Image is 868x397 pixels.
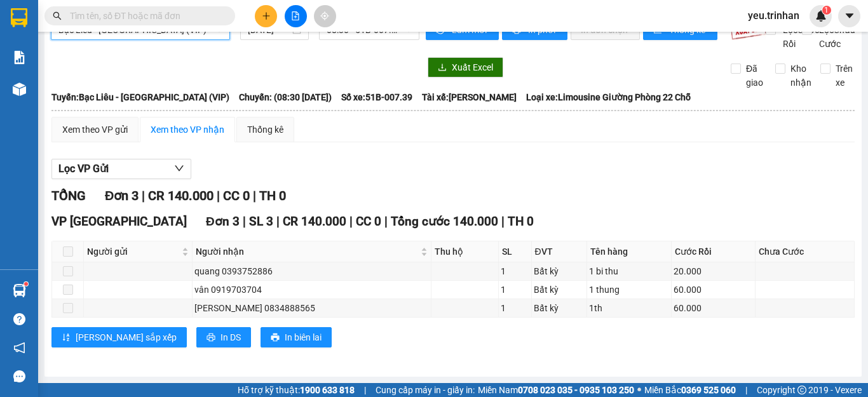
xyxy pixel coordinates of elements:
span: yeu.trinhan [738,8,810,24]
div: 1 [501,264,529,278]
b: Tuyến: Bạc Liêu - [GEOGRAPHIC_DATA] (VIP) [51,92,229,102]
span: [PERSON_NAME] sắp xếp [76,330,177,344]
span: Lọc Chưa Cước [814,23,857,51]
span: CC 0 [356,214,381,229]
li: [STREET_ADDRESS][PERSON_NAME] [6,28,242,60]
div: Thống kê [247,123,283,137]
span: TỔNG [51,188,86,203]
span: printer [271,333,280,343]
span: copyright [797,386,806,394]
th: Tên hàng [587,241,672,262]
span: CR 140.000 [283,214,346,229]
span: VP [GEOGRAPHIC_DATA] [51,214,187,229]
span: Miền Bắc [644,383,736,397]
div: 60.000 [674,301,752,315]
span: TH 0 [508,214,534,229]
button: printerIn DS [196,327,251,347]
span: download [438,63,447,73]
li: 0983 44 7777 [6,60,242,76]
strong: 1900 633 818 [300,385,355,395]
sup: 1 [24,282,28,286]
span: | [142,188,145,203]
span: Tổng cước 140.000 [391,214,498,229]
b: GỬI : VP Giá Rai [6,95,130,116]
button: printerIn biên lai [261,327,332,347]
div: Xem theo VP nhận [151,123,224,137]
button: Lọc VP Gửi [51,159,191,179]
span: phone [73,62,83,72]
span: In DS [220,330,241,344]
span: In biên lai [285,330,322,344]
img: solution-icon [13,51,26,64]
div: 20.000 [674,264,752,278]
span: ⚪️ [637,387,641,393]
div: 1 [501,301,529,315]
div: 1 thung [589,283,669,297]
span: Kho nhận [785,62,817,90]
strong: 0708 023 035 - 0935 103 250 [518,385,634,395]
div: [PERSON_NAME] 0834888565 [194,301,428,315]
span: Loại xe: Limousine Giường Phòng 22 Chỗ [526,90,691,104]
span: sort-ascending [62,333,71,343]
div: 1 [501,283,529,297]
span: Người nhận [196,245,417,259]
sup: 1 [822,6,831,15]
span: Người gửi [87,245,179,259]
span: Cung cấp máy in - giấy in: [376,383,475,397]
span: | [364,383,366,397]
span: | [501,214,505,229]
div: quang 0393752886 [194,264,428,278]
span: aim [320,11,329,20]
button: aim [314,5,336,27]
span: | [243,214,246,229]
button: caret-down [838,5,860,27]
div: vân 0919703704 [194,283,428,297]
th: ĐVT [532,241,588,262]
div: Bất kỳ [534,264,585,278]
span: | [349,214,353,229]
span: Lọc VP Gửi [58,161,109,177]
span: down [174,163,184,173]
div: Bất kỳ [534,283,585,297]
button: plus [255,5,277,27]
span: CR 140.000 [148,188,214,203]
span: Tài xế: [PERSON_NAME] [422,90,517,104]
strong: 0369 525 060 [681,385,736,395]
span: file-add [291,11,300,20]
span: | [253,188,256,203]
span: search [53,11,62,20]
div: 60.000 [674,283,752,297]
span: message [13,370,25,382]
span: Đơn 3 [105,188,139,203]
div: 1th [589,301,669,315]
img: warehouse-icon [13,284,26,297]
span: SL 3 [249,214,273,229]
button: downloadXuất Excel [428,57,503,77]
span: Số xe: 51B-007.39 [341,90,412,104]
img: logo-vxr [11,8,27,27]
span: | [745,383,747,397]
span: caret-down [844,10,855,22]
img: icon-new-feature [815,10,827,22]
span: Chuyến: (08:30 [DATE]) [239,90,332,104]
span: Lọc Cước Rồi [778,23,821,51]
th: SL [499,241,531,262]
span: TH 0 [259,188,286,203]
span: notification [13,342,25,354]
span: | [217,188,220,203]
span: Hỗ trợ kỹ thuật: [238,383,355,397]
th: Thu hộ [431,241,499,262]
span: question-circle [13,313,25,325]
th: Chưa Cước [756,241,855,262]
span: printer [207,333,215,343]
span: Đã giao [741,62,768,90]
div: Xem theo VP gửi [62,123,128,137]
span: | [384,214,388,229]
span: Miền Nam [478,383,634,397]
button: file-add [285,5,307,27]
th: Cước Rồi [672,241,755,262]
b: TRÍ NHÂN [73,8,137,24]
span: Trên xe [831,62,858,90]
span: | [276,214,280,229]
span: environment [73,30,83,41]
